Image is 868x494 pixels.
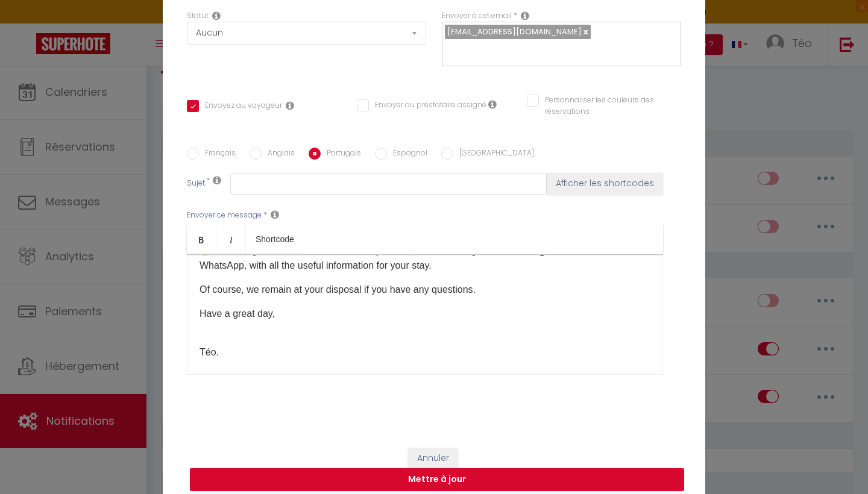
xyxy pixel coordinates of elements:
[187,178,205,190] label: Sujet
[442,10,512,22] label: Envoyer à cet email
[216,225,246,254] a: Italic
[321,148,361,161] label: Portugais
[187,210,262,221] label: Envoyer ce message
[187,225,216,254] a: Bold
[10,5,46,41] button: Ouvrir le widget de chat LiveChat
[447,26,582,37] span: [EMAIL_ADDRESS][DOMAIN_NAME]
[199,148,236,161] label: Français
[521,11,529,20] i: Recipient
[200,283,650,297] p: Of course, we remain at your disposal if you have any questions.
[190,468,684,491] button: Mettre à jour
[200,331,650,360] p: Téo.
[187,254,663,375] div: ​
[187,10,209,22] label: Statut
[200,307,650,321] p: Have a great day,
[453,148,534,161] label: [GEOGRAPHIC_DATA]
[547,173,663,195] button: Afficher les shortcodes
[488,99,497,109] i: Envoyer au prestataire si il est assigné
[246,225,304,254] a: Shortcode
[408,448,458,469] button: Annuler
[200,244,650,273] p: 👉 To make your arrival easier and more pleasant, we will send you a welcome guide in PDF via What...
[387,148,427,161] label: Espagnol
[271,210,279,219] i: Message
[286,101,294,110] i: Envoyer au voyageur
[212,11,221,20] i: Booking status
[213,175,221,185] i: Subject
[262,148,295,161] label: Anglais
